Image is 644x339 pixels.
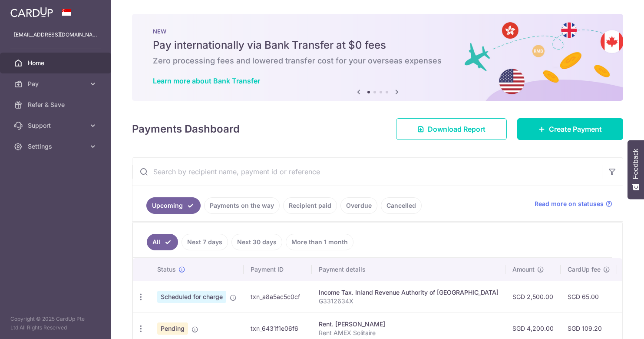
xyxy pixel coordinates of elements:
h6: Zero processing fees and lowered transfer cost for your overseas expenses [153,56,602,66]
a: Upcoming [146,197,201,214]
span: Status [157,265,176,274]
span: CardUp fee [568,265,601,274]
span: Read more on statuses [535,199,604,208]
a: Create Payment [517,118,623,140]
a: Cancelled [381,197,422,214]
a: More than 1 month [286,234,353,250]
span: Refer & Save [28,100,85,109]
a: Next 30 days [231,234,282,250]
span: Home [28,59,85,67]
td: txn_a8a5ac5c0cf [244,281,312,312]
a: All [147,234,178,250]
span: Create Payment [549,124,602,134]
p: Rent AMEX Solitaire [319,329,499,337]
span: Pending [157,322,188,335]
h4: Payments Dashboard [132,121,240,137]
input: Search by recipient name, payment id or reference [132,158,602,186]
span: Download Report [428,124,485,134]
span: Scheduled for charge [157,291,226,303]
p: G3312634X [319,297,499,306]
p: [EMAIL_ADDRESS][DOMAIN_NAME] [14,30,97,39]
a: Learn more about Bank Transfer [153,76,260,85]
a: Read more on statuses [535,199,612,208]
span: Amount [512,265,535,274]
span: Settings [28,142,85,151]
div: Income Tax. Inland Revenue Authority of [GEOGRAPHIC_DATA] [319,288,499,297]
span: Support [28,121,85,130]
a: Payments on the way [204,197,280,214]
span: Pay [28,80,85,88]
a: Overdue [340,197,377,214]
div: Rent. [PERSON_NAME] [319,320,499,329]
td: SGD 65.00 [561,281,617,312]
span: Feedback [632,149,640,179]
img: CardUp [10,7,53,17]
th: Payment ID [244,258,312,281]
button: Feedback - Show survey [627,140,644,199]
img: Bank transfer banner [132,14,623,101]
a: Recipient paid [283,197,337,214]
h5: Pay internationally via Bank Transfer at $0 fees [153,38,602,52]
p: NEW [153,28,602,35]
a: Next 7 days [182,234,228,250]
td: SGD 2,500.00 [505,281,561,312]
a: Download Report [396,118,507,140]
th: Payment details [312,258,505,281]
